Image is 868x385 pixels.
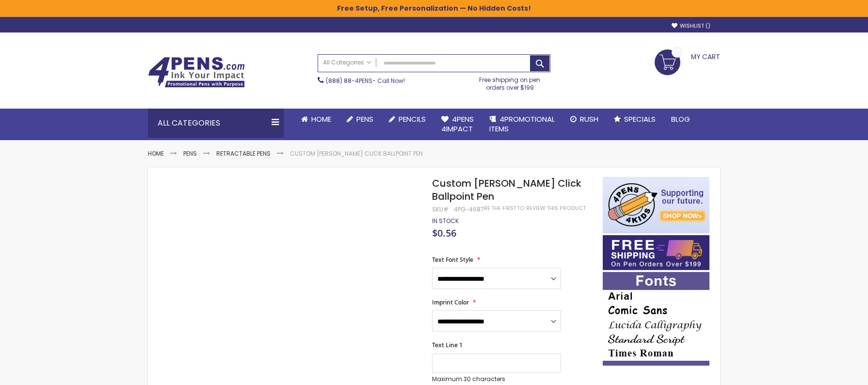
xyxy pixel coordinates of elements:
[432,375,561,383] p: Maximum 30 characters
[484,205,586,212] a: Be the first to review this product
[318,55,376,71] a: All Categories
[432,256,473,264] span: Text Font Style
[489,114,555,134] span: 4PROMOTIONAL ITEMS
[469,72,551,92] div: Free shipping on pen orders over $199
[183,149,197,158] a: Pens
[482,109,563,140] a: 4PROMOTIONALITEMS
[672,22,710,30] a: Wishlist
[290,150,423,158] li: Custom [PERSON_NAME] Click Ballpoint Pen
[399,114,426,124] span: Pencils
[381,109,434,130] a: Pencils
[663,109,698,130] a: Blog
[323,59,371,66] span: All Categories
[148,149,164,158] a: Home
[580,114,598,124] span: Rush
[216,149,271,158] a: Retractable Pens
[432,341,463,349] span: Text Line 1
[454,206,484,213] div: 4PG-4687
[563,109,606,130] a: Rush
[148,109,284,138] div: All Categories
[624,114,656,124] span: Specials
[671,114,690,124] span: Blog
[432,217,459,225] div: Availability
[432,217,459,225] span: In stock
[311,114,331,124] span: Home
[293,109,339,130] a: Home
[603,235,709,270] img: Free shipping on orders over $199
[603,272,709,366] img: font-personalization-examples
[356,114,373,124] span: Pens
[432,176,581,203] span: Custom [PERSON_NAME] Click Ballpoint Pen
[339,109,381,130] a: Pens
[606,109,663,130] a: Specials
[432,226,456,240] span: $0.56
[326,77,372,85] a: (888) 88-4PENS
[432,205,450,213] strong: SKU
[148,57,245,88] img: 4Pens Custom Pens and Promotional Products
[326,77,405,85] span: - Call Now!
[434,109,482,140] a: 4Pens4impact
[441,114,474,134] span: 4Pens 4impact
[603,177,709,233] img: 4pens 4 kids
[432,298,469,306] span: Imprint Color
